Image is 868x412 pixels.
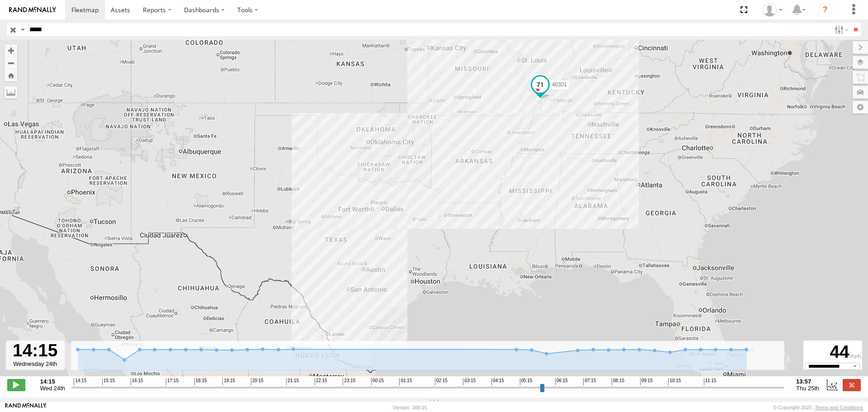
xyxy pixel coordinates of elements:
[286,378,299,385] span: 21:15
[393,405,427,410] div: Version: 308.01
[343,378,355,385] span: 23:15
[853,101,868,114] label: Map Settings
[5,403,47,412] a: Visit our Website
[40,385,65,392] span: Wed 24th Sep 2025
[668,378,681,385] span: 10:15
[815,405,863,410] a: Terms and Conditions
[552,81,567,87] span: 40301
[7,379,25,391] label: Play/Stop
[166,378,179,385] span: 17:15
[5,44,17,57] button: Zoom in
[583,378,596,385] span: 07:15
[5,57,17,69] button: Zoom out
[843,379,861,391] label: Close
[371,378,384,385] span: 00:15
[74,378,86,385] span: 14:15
[831,23,850,36] label: Search Filter Options
[704,378,717,385] span: 11:15
[805,342,861,363] div: 44
[131,378,143,385] span: 16:15
[818,3,832,17] i: ?
[555,378,568,385] span: 06:15
[491,378,504,385] span: 04:15
[520,378,533,385] span: 05:15
[194,378,207,385] span: 18:15
[796,378,819,385] strong: 13:57
[222,378,235,385] span: 19:15
[759,3,786,17] div: Caseta Laredo TX
[315,378,327,385] span: 22:15
[40,378,65,385] strong: 14:15
[5,86,17,99] label: Measure
[251,378,264,385] span: 20:15
[612,378,624,385] span: 08:15
[640,378,653,385] span: 09:15
[102,378,115,385] span: 15:15
[5,69,17,81] button: Zoom Home
[463,378,476,385] span: 03:15
[773,405,863,410] div: © Copyright 2025 -
[399,378,412,385] span: 01:15
[19,23,26,36] label: Search Query
[435,378,448,385] span: 02:15
[796,385,819,392] span: Thu 25th Sep 2025
[9,7,56,13] img: rand-logo.svg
